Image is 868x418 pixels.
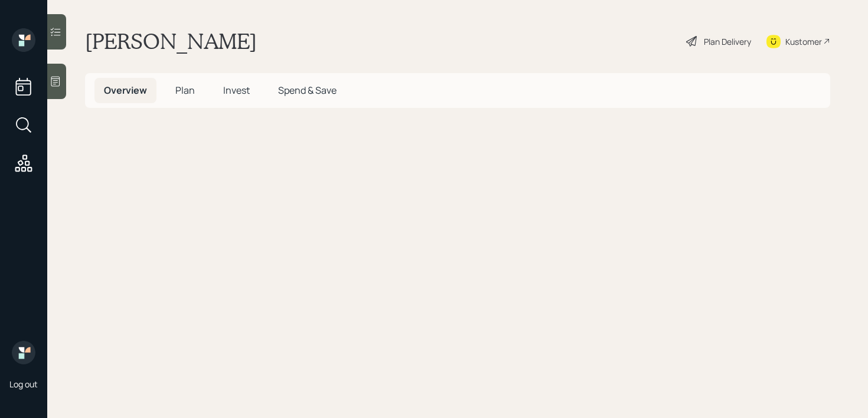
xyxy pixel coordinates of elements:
img: retirable_logo.png [12,341,35,364]
span: Invest [223,84,250,97]
span: Overview [104,84,147,97]
div: Log out [9,378,38,390]
span: Plan [175,84,195,97]
div: Plan Delivery [704,35,751,48]
h1: [PERSON_NAME] [85,28,257,54]
span: Spend & Save [278,84,337,97]
div: Kustomer [785,35,822,48]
